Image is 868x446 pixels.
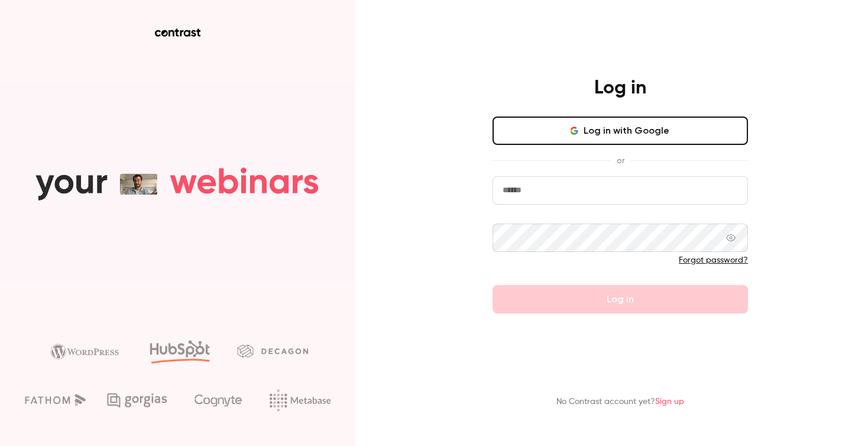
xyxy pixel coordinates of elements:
[237,344,308,357] img: decagon
[594,76,646,100] h4: Log in
[655,397,684,406] a: Sign up
[611,154,630,167] span: or
[679,256,748,264] a: Forgot password?
[556,396,684,408] p: No Contrast account yet?
[493,117,748,145] button: Log in with Google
